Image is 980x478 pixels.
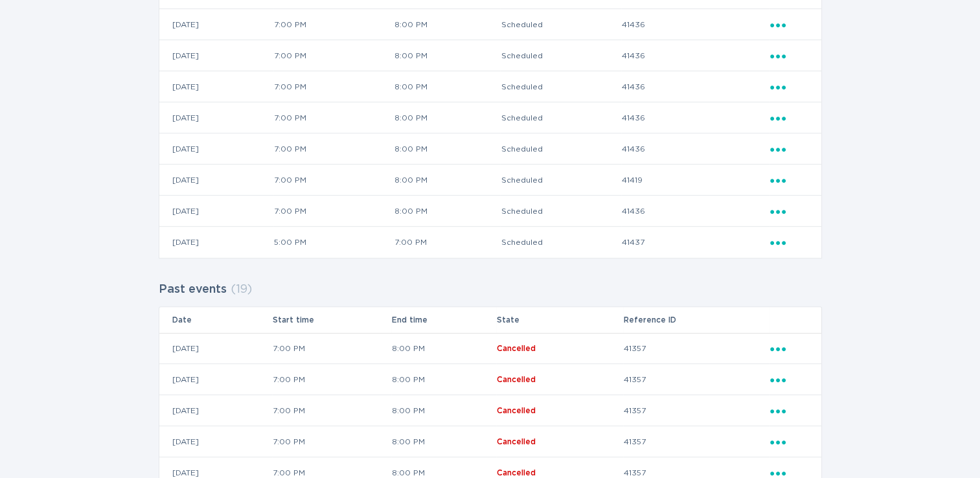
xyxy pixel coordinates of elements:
[159,40,821,71] tr: bf99bc4c2d024276956bf1130c4f12e0
[272,364,391,395] td: 7:00 PM
[621,9,769,40] td: 41436
[159,71,821,102] tr: 867ec8b006394bba8bb178e5f98aa639
[159,9,273,40] td: [DATE]
[159,133,821,165] tr: 3363bf2eb7554074aeb5213cd30442f9
[394,71,500,102] td: 8:00 PM
[501,52,542,60] span: Scheduled
[501,145,542,153] span: Scheduled
[159,333,821,364] tr: f62c741532d4454a82585def3f99656c
[394,9,500,40] td: 8:00 PM
[497,376,536,383] span: Cancelled
[273,165,394,196] td: 7:00 PM
[391,307,496,333] th: End time
[501,238,542,246] span: Scheduled
[159,395,272,426] td: [DATE]
[623,426,769,457] td: 41357
[159,278,227,301] h2: Past events
[497,407,536,415] span: Cancelled
[159,307,821,333] tr: Table Headers
[621,40,769,71] td: 41436
[273,227,394,258] td: 5:00 PM
[770,404,808,418] div: Popover menu
[621,71,769,102] td: 41436
[621,227,769,258] td: 41437
[391,364,496,395] td: 8:00 PM
[496,307,623,333] th: State
[621,196,769,227] td: 41436
[770,435,808,449] div: Popover menu
[159,165,821,196] tr: 7656f85b03f14702b860aebfe9f0d226
[770,111,808,125] div: Popover menu
[272,333,391,364] td: 7:00 PM
[159,196,273,227] td: [DATE]
[497,438,536,446] span: Cancelled
[501,21,542,28] span: Scheduled
[623,364,769,395] td: 41357
[159,40,273,71] td: [DATE]
[623,395,769,426] td: 41357
[501,176,542,184] span: Scheduled
[391,426,496,457] td: 8:00 PM
[273,71,394,102] td: 7:00 PM
[623,333,769,364] td: 41357
[273,102,394,133] td: 7:00 PM
[501,114,542,122] span: Scheduled
[621,165,769,196] td: 41419
[621,102,769,133] td: 41436
[159,364,272,395] td: [DATE]
[770,17,808,32] div: Popover menu
[159,9,821,40] tr: b5cbc42d7c274326945bddc2644b6de8
[159,395,821,426] tr: 0a8c36fe40d24b2c862d9ae8c70c1b90
[497,345,536,352] span: Cancelled
[159,102,821,133] tr: 8faece713a97406084b8b257ae3baf25
[273,40,394,71] td: 7:00 PM
[394,227,500,258] td: 7:00 PM
[273,9,394,40] td: 7:00 PM
[159,426,272,457] td: [DATE]
[272,426,391,457] td: 7:00 PM
[159,227,821,258] tr: 964420ed02d84348abb3c09a60d32a9d
[770,204,808,218] div: Popover menu
[770,235,808,249] div: Popover menu
[159,71,273,102] td: [DATE]
[394,165,500,196] td: 8:00 PM
[501,207,542,215] span: Scheduled
[159,196,821,227] tr: 764c4a15a1454c289231e4d0c8de160a
[394,133,500,165] td: 8:00 PM
[159,133,273,165] td: [DATE]
[159,227,273,258] td: [DATE]
[273,133,394,165] td: 7:00 PM
[394,102,500,133] td: 8:00 PM
[621,133,769,165] td: 41436
[394,40,500,71] td: 8:00 PM
[272,307,391,333] th: Start time
[159,102,273,133] td: [DATE]
[159,333,272,364] td: [DATE]
[497,469,536,477] span: Cancelled
[770,372,808,387] div: Popover menu
[770,142,808,156] div: Popover menu
[391,333,496,364] td: 8:00 PM
[770,341,808,356] div: Popover menu
[159,364,821,395] tr: e82f3de401b541c0b8409205f529ee4c
[623,307,769,333] th: Reference ID
[231,284,252,295] span: ( 19 )
[272,395,391,426] td: 7:00 PM
[159,165,273,196] td: [DATE]
[770,49,808,63] div: Popover menu
[273,196,394,227] td: 7:00 PM
[159,426,821,457] tr: 58050a0887e247dca6263c8c6f1a0b74
[501,83,542,91] span: Scheduled
[159,307,272,333] th: Date
[394,196,500,227] td: 8:00 PM
[391,395,496,426] td: 8:00 PM
[770,173,808,187] div: Popover menu
[770,80,808,94] div: Popover menu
